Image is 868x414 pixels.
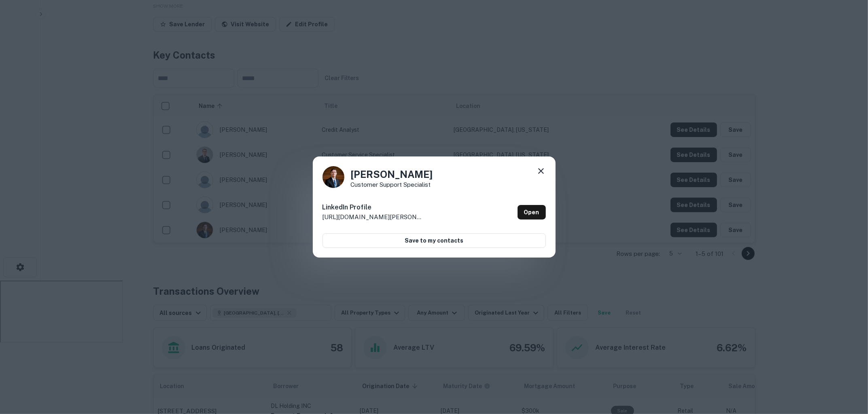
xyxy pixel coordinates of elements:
iframe: Chat Widget [828,349,868,388]
img: 1727062942033 [323,166,344,188]
button: Save to my contacts [323,233,546,248]
p: [URL][DOMAIN_NAME][PERSON_NAME] [323,212,424,222]
h6: LinkedIn Profile [323,203,424,212]
p: Customer Support Specialist [351,182,433,188]
a: Open [518,205,546,220]
h4: [PERSON_NAME] [351,167,433,182]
